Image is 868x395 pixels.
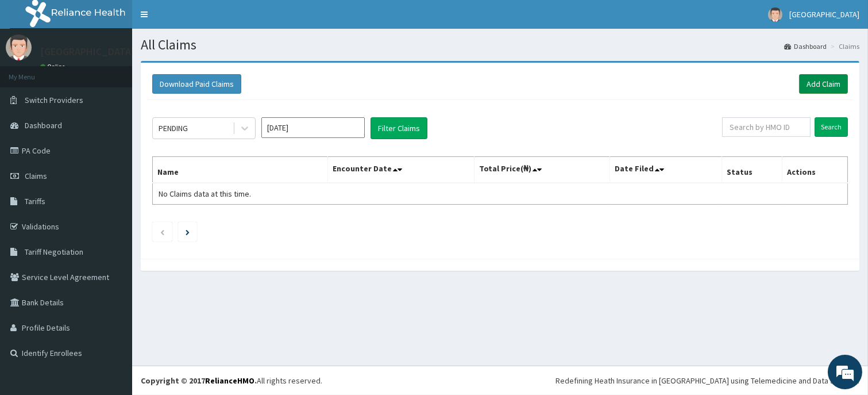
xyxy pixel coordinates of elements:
span: Switch Providers [25,95,83,105]
span: We're online! [67,122,159,238]
p: [GEOGRAPHIC_DATA] [40,47,135,57]
textarea: Type your message and hit 'Enter' [6,269,219,309]
div: Minimize live chat window [188,6,216,33]
th: Total Price(₦) [474,157,609,183]
a: Previous page [160,227,165,237]
span: No Claims data at this time. [159,189,251,199]
button: Download Paid Claims [152,74,241,94]
img: d_794563401_company_1708531726252_794563401 [21,57,47,86]
input: Select Month and Year [261,117,365,138]
li: Claims [828,41,859,51]
span: Dashboard [25,120,62,131]
footer: All rights reserved. [132,366,868,395]
a: Add Claim [799,74,848,94]
a: Dashboard [784,41,827,51]
div: PENDING [159,122,188,134]
button: Filter Claims [371,117,427,139]
span: Tariffs [25,196,45,206]
span: Claims [25,171,47,181]
th: Status [722,157,782,183]
th: Date Filed [609,157,722,183]
strong: Copyright © 2017 . [141,375,257,386]
input: Search [815,117,848,137]
div: Chat with us now [60,64,193,79]
img: User Image [768,7,782,22]
img: User Image [6,34,32,60]
span: [GEOGRAPHIC_DATA] [789,9,859,20]
th: Encounter Date [327,157,474,183]
span: Tariff Negotiation [25,247,83,257]
th: Name [153,157,328,183]
a: Online [40,63,68,71]
th: Actions [782,157,848,183]
a: RelianceHMO [205,375,254,386]
div: Redefining Heath Insurance in [GEOGRAPHIC_DATA] using Telemedicine and Data Science! [555,375,859,386]
input: Search by HMO ID [722,117,811,137]
a: Next page [186,227,190,237]
h1: All Claims [141,37,859,52]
